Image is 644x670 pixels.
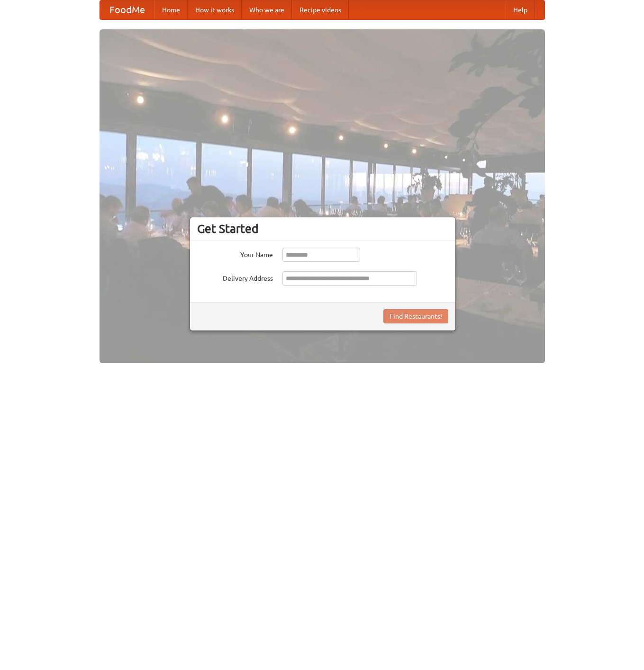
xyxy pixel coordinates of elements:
[188,0,242,19] a: How it works
[292,0,349,19] a: Recipe videos
[242,0,292,19] a: Who we are
[100,0,154,19] a: FoodMe
[154,0,188,19] a: Home
[506,0,535,19] a: Help
[383,309,448,323] button: Find Restaurants!
[197,271,273,283] label: Delivery Address
[197,248,273,259] label: Your Name
[197,222,448,236] h3: Get Started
